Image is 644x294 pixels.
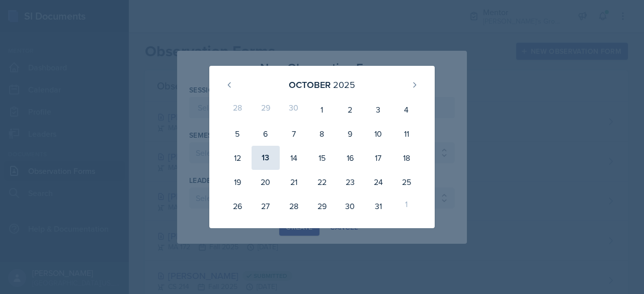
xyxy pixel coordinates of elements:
[223,122,252,146] div: 5
[280,97,308,122] div: 30
[336,170,364,194] div: 23
[280,146,308,170] div: 14
[280,122,308,146] div: 7
[223,146,252,170] div: 12
[392,122,421,146] div: 11
[364,122,392,146] div: 10
[223,194,252,218] div: 26
[392,97,421,122] div: 4
[392,194,421,218] div: 1
[223,170,252,194] div: 19
[308,194,336,218] div: 29
[336,97,364,122] div: 2
[252,194,280,218] div: 27
[280,170,308,194] div: 21
[289,78,331,91] div: October
[252,146,280,170] div: 13
[223,97,252,122] div: 28
[364,97,392,122] div: 3
[252,170,280,194] div: 20
[308,97,336,122] div: 1
[252,122,280,146] div: 6
[364,170,392,194] div: 24
[308,122,336,146] div: 8
[333,78,355,91] div: 2025
[308,170,336,194] div: 22
[392,146,421,170] div: 18
[364,194,392,218] div: 31
[252,97,280,122] div: 29
[308,146,336,170] div: 15
[364,146,392,170] div: 17
[336,194,364,218] div: 30
[392,170,421,194] div: 25
[336,146,364,170] div: 16
[280,194,308,218] div: 28
[336,122,364,146] div: 9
